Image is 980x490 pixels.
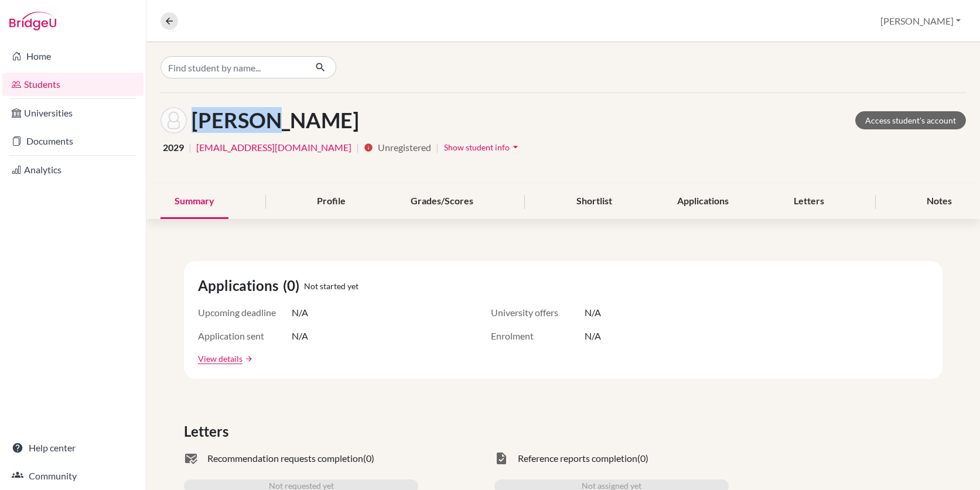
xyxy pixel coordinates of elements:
[363,451,374,465] span: (0)
[510,141,521,153] i: arrow_drop_down
[283,275,304,296] span: (0)
[2,464,144,488] a: Community
[161,56,306,78] input: Find student by name...
[303,184,360,219] div: Profile
[491,306,585,320] span: University offers
[875,10,966,32] button: [PERSON_NAME]
[2,101,144,125] a: Universities
[304,280,358,292] span: Not started yet
[198,352,243,365] a: View details
[161,107,187,133] img: Emanuel Alexiou's avatar
[637,451,648,465] span: (0)
[2,73,144,96] a: Students
[207,451,363,465] span: Recommendation requests completion
[378,141,431,155] span: Unregistered
[585,329,601,343] span: N/A
[855,111,966,129] a: Access student's account
[494,451,508,465] span: task
[436,141,439,155] span: |
[198,329,292,343] span: Application sent
[161,184,228,219] div: Summary
[198,306,292,320] span: Upcoming deadline
[196,141,351,155] a: [EMAIL_ADDRESS][DOMAIN_NAME]
[198,275,283,296] span: Applications
[356,141,359,155] span: |
[443,138,522,156] button: Show student infoarrow_drop_down
[2,44,144,68] a: Home
[491,329,585,343] span: Enrolment
[243,355,253,363] a: arrow_forward
[292,306,308,320] span: N/A
[2,129,144,153] a: Documents
[292,329,308,343] span: N/A
[397,184,487,219] div: Grades/Scores
[663,184,743,219] div: Applications
[562,184,626,219] div: Shortlist
[184,421,233,442] span: Letters
[364,143,373,152] i: info
[184,451,198,465] span: mark_email_read
[913,184,966,219] div: Notes
[2,436,144,460] a: Help center
[780,184,838,219] div: Letters
[585,306,601,320] span: N/A
[189,141,192,155] span: |
[444,142,510,152] span: Show student info
[192,108,359,133] h1: [PERSON_NAME]
[163,141,184,155] span: 2029
[518,451,637,465] span: Reference reports completion
[2,158,144,181] a: Analytics
[9,12,56,30] img: Bridge-U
